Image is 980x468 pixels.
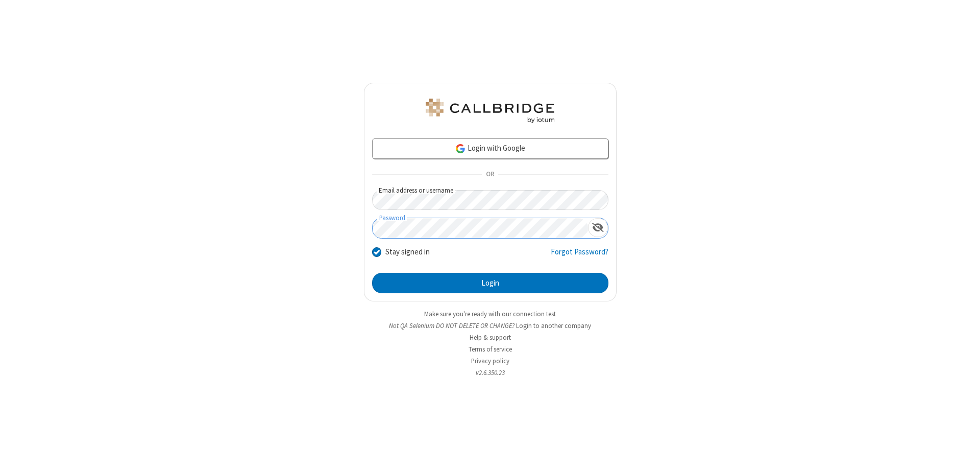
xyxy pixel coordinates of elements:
a: Help & support [470,333,511,342]
div: Show password [588,218,608,237]
a: Make sure you're ready with our connection test [424,310,556,318]
iframe: Chat [954,441,972,461]
label: Stay signed in [385,246,430,258]
button: Login to another company [516,321,591,331]
input: Email address or username [372,190,608,210]
a: Login with Google [372,138,608,159]
li: v2.6.350.23 [364,368,617,378]
a: Forgot Password? [551,246,608,266]
span: OR [482,168,498,182]
li: Not QA Selenium DO NOT DELETE OR CHANGE? [364,321,617,331]
a: Terms of service [469,345,512,354]
a: Privacy policy [471,357,509,365]
img: QA Selenium DO NOT DELETE OR CHANGE [424,99,556,123]
img: google-icon.png [455,143,466,154]
button: Login [372,273,608,293]
input: Password [373,218,588,238]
